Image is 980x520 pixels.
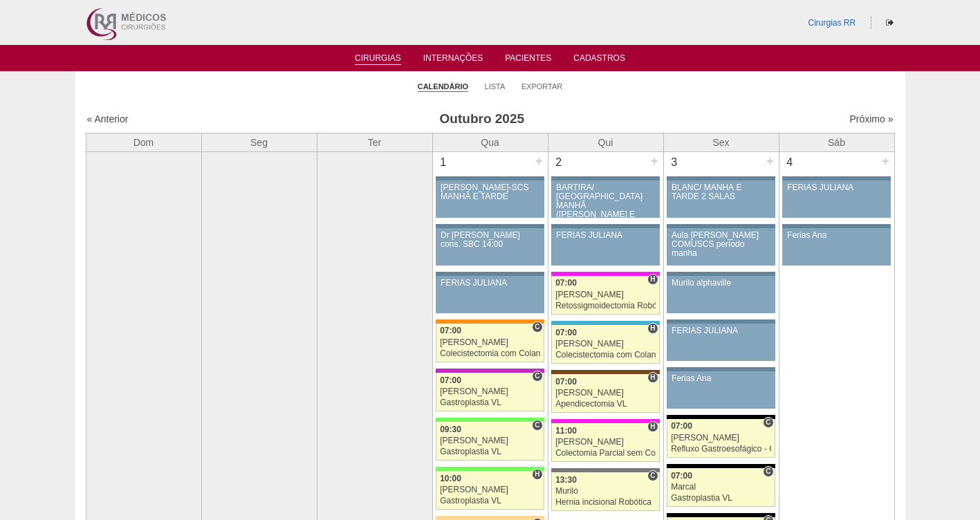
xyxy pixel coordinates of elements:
span: Hospital [532,469,542,480]
div: BLANC/ MANHÃ E TARDE 2 SALAS [672,183,770,201]
div: Gastroplastia VL [440,496,540,505]
div: Key: Aviso [667,272,775,276]
span: 13:30 [555,475,577,485]
div: Key: Aviso [551,224,659,228]
a: C 07:00 [PERSON_NAME] Refluxo Gastroesofágico - Cirurgia VL [667,419,775,458]
span: Consultório [647,470,658,481]
a: Ferias Ana [667,371,775,409]
a: FERIAS JULIANA [667,324,775,361]
span: Consultório [763,417,773,428]
a: C 07:00 [PERSON_NAME] Gastroplastia VL [436,373,544,411]
th: Qua [432,133,548,151]
div: 4 [779,152,801,173]
div: Key: Aviso [436,272,544,276]
a: [PERSON_NAME]-SCS MANHÃ E TARDE [436,180,544,218]
div: Refluxo Gastroesofágico - Cirurgia VL [671,445,771,454]
div: Key: Neomater [551,321,659,325]
div: Key: Aviso [782,176,890,180]
th: Sáb [779,133,894,151]
div: Key: Aviso [667,176,775,180]
span: 07:00 [555,278,577,288]
div: 1 [433,152,454,173]
div: [PERSON_NAME] [440,338,540,347]
div: [PERSON_NAME] [440,485,540,494]
span: 07:00 [671,471,692,481]
a: Cirurgias RR [808,18,856,28]
a: Pacientes [505,53,551,67]
div: Key: Aviso [782,224,890,228]
a: Cadastros [573,53,625,67]
span: Consultório [532,322,542,333]
div: FERIAS JULIANA [672,326,770,335]
div: Key: Blanc [667,513,775,517]
th: Dom [86,133,201,151]
a: C 07:00 [PERSON_NAME] Colecistectomia com Colangiografia VL [436,324,544,362]
div: Apendicectomia VL [555,400,656,409]
div: [PERSON_NAME] [555,389,656,398]
span: 07:00 [440,375,461,385]
div: Murilo alphaville [672,279,770,288]
span: Hospital [647,372,658,383]
div: Colecistectomia com Colangiografia VL [555,351,656,360]
div: [PERSON_NAME]-SCS MANHÃ E TARDE [441,183,539,201]
th: Ter [317,133,432,151]
a: Aula [PERSON_NAME] COMUSCS período manha [667,228,775,266]
div: + [533,152,545,170]
div: Marcal [671,483,771,492]
div: [PERSON_NAME] [555,340,656,349]
div: Ferias Ana [787,231,886,240]
div: Colecistectomia com Colangiografia VL [440,349,540,358]
div: Murilo [555,487,656,496]
div: Key: Aviso [551,176,659,180]
a: Próximo » [849,113,893,124]
div: [PERSON_NAME] [671,434,771,443]
div: Dr [PERSON_NAME] cons. SBC 14:00 [441,231,539,249]
span: Hospital [647,421,658,432]
div: Colectomia Parcial sem Colostomia VL [555,449,656,458]
span: Hospital [647,323,658,334]
div: + [880,152,891,170]
div: Key: Pro Matre [551,419,659,423]
a: Ferias Ana [782,228,890,266]
a: Murilo alphaville [667,276,775,313]
a: H 11:00 [PERSON_NAME] Colectomia Parcial sem Colostomia VL [551,423,659,462]
th: Qui [548,133,663,151]
div: FERIAS JULIANA [556,231,655,240]
span: 07:00 [440,326,461,335]
div: Key: Pro Matre [551,272,659,276]
a: H 07:00 [PERSON_NAME] Apendicectomia VL [551,374,659,413]
div: Key: Maria Braido [436,369,544,373]
div: BARTIRA/ [GEOGRAPHIC_DATA] MANHÃ ([PERSON_NAME] E ANA)/ SANTA JOANA -TARDE [556,183,655,238]
a: Lista [485,82,506,91]
div: Key: Brasil [436,467,544,471]
a: Dr [PERSON_NAME] cons. SBC 14:00 [436,228,544,266]
div: Key: Santa Catarina [551,468,659,472]
span: Consultório [532,420,542,431]
div: FERIAS JULIANA [787,183,886,192]
span: 09:30 [440,425,461,434]
div: + [764,152,776,170]
div: FERIAS JULIANA [441,279,539,288]
div: Key: Aviso [667,319,775,324]
a: H 10:00 [PERSON_NAME] Gastroplastia VL [436,471,544,510]
div: [PERSON_NAME] [555,290,656,299]
a: BLANC/ MANHÃ E TARDE 2 SALAS [667,180,775,218]
div: 2 [548,152,570,173]
div: Aula [PERSON_NAME] COMUSCS período manha [672,231,770,259]
a: FERIAS JULIANA [782,180,890,218]
i: Sair [886,19,894,27]
span: 07:00 [671,421,692,431]
span: Consultório [532,371,542,382]
div: Key: Aviso [436,176,544,180]
th: Seg [201,133,317,151]
div: Retossigmoidectomia Robótica [555,301,656,310]
a: BARTIRA/ [GEOGRAPHIC_DATA] MANHÃ ([PERSON_NAME] E ANA)/ SANTA JOANA -TARDE [551,180,659,218]
div: Key: Aviso [667,367,775,371]
div: Ferias Ana [672,374,770,383]
div: + [649,152,660,170]
a: Internações [423,53,483,67]
span: 07:00 [555,377,577,387]
div: [PERSON_NAME] [440,387,540,396]
div: Key: Aviso [667,224,775,228]
span: Consultório [763,466,773,477]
